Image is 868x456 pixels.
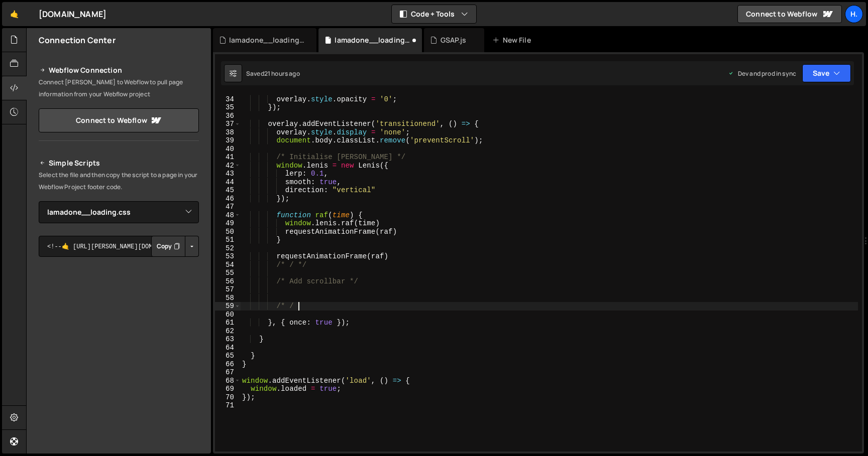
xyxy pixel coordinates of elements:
div: 65 [215,352,241,360]
div: Saved [246,69,300,78]
div: 71 [215,401,241,410]
div: 69 [215,385,241,393]
div: 58 [215,294,241,302]
div: 61 [215,319,241,327]
a: h. [845,5,863,23]
div: 47 [215,203,241,211]
div: 45 [215,186,241,195]
div: 52 [215,244,241,253]
button: Copy [151,236,185,257]
div: 60 [215,311,241,319]
div: 36 [215,112,241,120]
div: 62 [215,327,241,336]
div: Button group with nested dropdown [151,236,199,257]
div: 38 [215,128,241,137]
div: lamadone__loading.js [335,35,410,45]
div: 34 [215,95,241,104]
div: lamadone__loading.css [229,35,304,45]
button: Save [802,64,851,82]
h2: Simple Scripts [39,157,199,169]
div: 46 [215,195,241,203]
div: Dev and prod in sync [728,69,796,78]
a: Connect to Webflow [39,108,199,132]
div: 53 [215,252,241,261]
div: 41 [215,153,241,162]
div: 68 [215,377,241,385]
div: 51 [215,236,241,244]
div: 59 [215,302,241,311]
div: 43 [215,170,241,178]
div: 64 [215,344,241,352]
div: 55 [215,269,241,277]
textarea: <!--🤙 [URL][PERSON_NAME][DOMAIN_NAME]> <script>document.addEventListener("DOMContentLoaded", func... [39,236,199,257]
div: 37 [215,120,241,128]
div: 48 [215,211,241,220]
p: Connect [PERSON_NAME] to Webflow to pull page information from your Webflow project [39,76,199,100]
div: 70 [215,393,241,402]
div: 66 [215,360,241,369]
div: [DOMAIN_NAME] [39,8,106,20]
a: Connect to Webflow [737,5,842,23]
div: 42 [215,162,241,170]
div: 50 [215,228,241,236]
div: 44 [215,178,241,187]
div: 21 hours ago [264,69,300,78]
div: 49 [215,219,241,228]
button: Code + Tools [392,5,476,23]
div: 40 [215,145,241,154]
div: 57 [215,285,241,294]
div: 54 [215,261,241,269]
div: 35 [215,103,241,112]
a: 🤙 [2,2,27,26]
h2: Webflow Connection [39,64,199,76]
div: 56 [215,277,241,286]
div: GSAP.js [441,35,467,45]
h2: Connection Center [39,35,116,46]
div: 67 [215,368,241,377]
div: New File [492,35,534,45]
iframe: YouTube video player [39,273,200,364]
p: Select the file and then copy the script to a page in your Webflow Project footer code. [39,169,199,193]
div: 39 [215,136,241,145]
div: 63 [215,335,241,344]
